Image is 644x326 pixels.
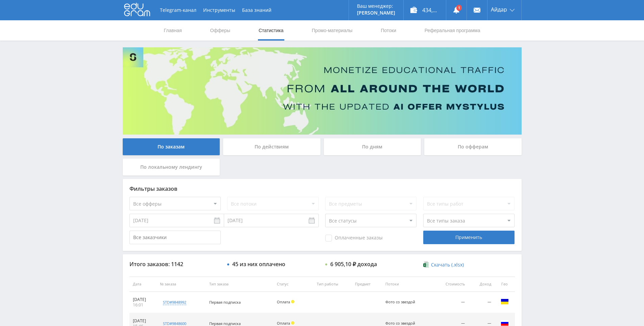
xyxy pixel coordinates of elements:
div: По действиям [223,138,320,155]
a: Статистика [258,20,284,41]
span: Холд [291,321,294,325]
th: Дата [129,277,157,292]
div: 45 из них оплачено [232,261,285,267]
div: По заказам [123,138,220,155]
th: Предмет [352,277,382,292]
a: Офферы [210,20,231,41]
a: Потоки [380,20,397,41]
span: Оплата [277,299,290,304]
a: Реферальная программа [424,20,481,41]
div: По дням [324,138,421,155]
img: xlsx [423,261,429,268]
div: Итого заказов: 1142 [129,261,221,267]
span: Айдар [491,7,507,12]
th: Статус [273,277,314,292]
span: Скачать (.xlsx) [431,262,464,267]
th: Гео [495,277,515,292]
div: Фото со звездой [385,321,416,326]
div: std#9848992 [163,300,186,305]
th: Тип заказа [206,277,273,292]
span: Первая подписка [209,300,241,305]
span: Холд [291,300,294,303]
th: Тип работы [313,277,352,292]
p: [PERSON_NAME] [357,10,395,16]
div: По офферам [424,138,522,155]
th: № заказа [157,277,206,292]
div: [DATE] [133,318,153,324]
div: Фильтры заказов [129,186,515,192]
a: Главная [163,20,183,41]
td: — [468,292,495,313]
a: Промо-материалы [311,20,353,41]
div: Фото со звездой [385,300,416,304]
input: Все заказчики [129,231,221,244]
span: Оплата [277,321,290,326]
th: Стоимость [433,277,468,292]
p: Ваш менеджер: [357,3,395,9]
img: Banner [123,47,522,135]
div: По локальному лендингу [123,159,220,176]
div: [DATE] [133,297,153,302]
a: Скачать (.xlsx) [423,261,464,268]
th: Доход [468,277,495,292]
span: Первая подписка [209,321,241,326]
th: Потоки [382,277,433,292]
span: Оплаченные заказы [325,235,383,241]
div: Применить [423,231,515,244]
img: ukr.png [501,298,509,306]
td: — [433,292,468,313]
div: 6 905,10 ₽ дохода [330,261,377,267]
div: 16:01 [133,302,153,308]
